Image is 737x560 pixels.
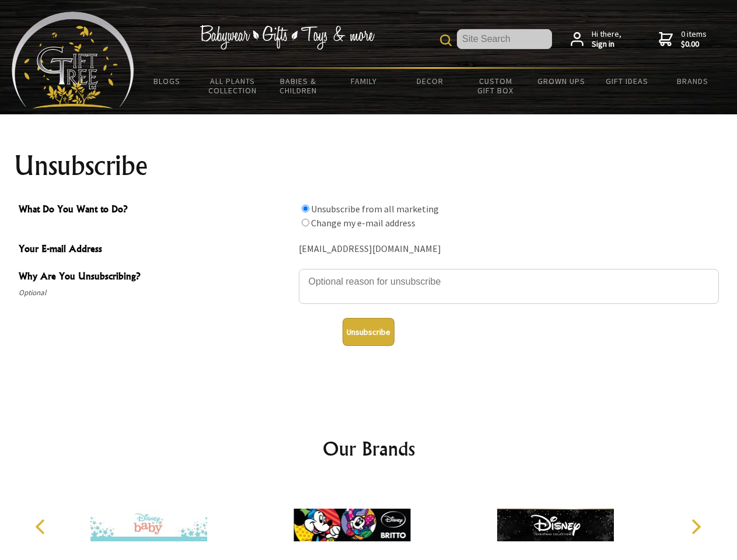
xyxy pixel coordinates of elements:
span: Optional [19,286,293,300]
a: BLOGS [134,69,200,93]
h2: Our Brands [23,435,714,463]
img: Babyware - Gifts - Toys and more... [12,12,134,108]
h1: Unsubscribe [14,152,724,180]
label: Change my e-mail address [311,217,415,229]
a: All Plants Collection [200,69,266,103]
a: Brands [660,69,726,93]
a: Gift Ideas [594,69,660,93]
input: What Do You Want to Do? [302,219,309,226]
a: Family [331,69,397,93]
span: Hi there, [592,29,621,50]
button: Unsubscribe [343,318,394,346]
span: 0 items [681,29,707,50]
a: Decor [397,69,463,93]
strong: Sign in [592,39,621,50]
a: 0 items$0.00 [659,29,707,50]
label: Unsubscribe from all marketing [311,203,439,215]
button: Next [683,514,708,540]
strong: $0.00 [681,39,707,50]
img: Babywear - Gifts - Toys & more [200,25,375,50]
img: product search [440,34,452,46]
textarea: Why Are You Unsubscribing? [299,269,719,304]
a: Hi there,Sign in [571,29,621,50]
a: Custom Gift Box [463,69,529,103]
span: What Do You Want to Do? [19,202,293,219]
a: Babies & Children [266,69,331,103]
span: Why Are You Unsubscribing? [19,269,293,286]
a: Grown Ups [528,69,594,93]
input: Site Search [457,29,552,49]
div: [EMAIL_ADDRESS][DOMAIN_NAME] [299,240,719,258]
button: Previous [29,514,55,540]
input: What Do You Want to Do? [302,205,309,212]
span: Your E-mail Address [19,242,293,258]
